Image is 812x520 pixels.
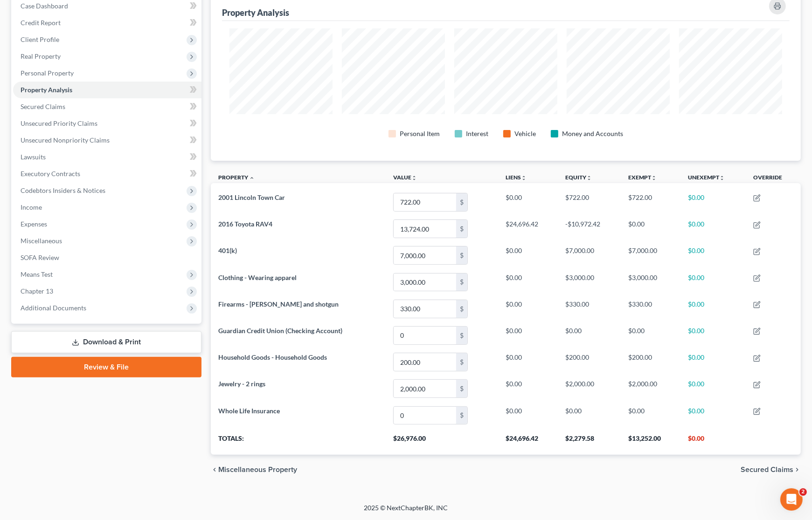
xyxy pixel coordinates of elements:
td: $330.00 [621,295,680,322]
i: unfold_more [411,175,417,181]
span: Firearms - [PERSON_NAME] and shotgun [218,300,339,308]
td: $0.00 [498,295,558,322]
td: $0.00 [498,189,558,215]
span: Secured Claims [741,466,793,473]
div: $ [456,300,467,318]
span: Additional Documents [21,304,86,312]
td: $3,000.00 [558,269,621,295]
th: $26,976.00 [386,429,498,455]
td: $7,000.00 [621,242,680,269]
input: 0.00 [394,407,456,424]
span: Means Test [21,270,53,278]
button: chevron_left Miscellaneous Property [211,466,297,473]
td: $0.00 [558,402,621,429]
span: Chapter 13 [21,287,53,295]
span: Executory Contracts [21,170,80,178]
td: $0.00 [498,349,558,375]
td: $0.00 [680,295,746,322]
div: $ [456,220,467,238]
span: SOFA Review [21,253,59,261]
input: 0.00 [394,327,456,344]
td: $0.00 [558,322,621,349]
span: Whole Life Insurance [218,407,280,415]
span: 2 [799,488,807,496]
span: Lawsuits [21,153,46,161]
span: Client Profile [21,35,59,43]
span: 401(k) [218,246,237,254]
span: Unsecured Priority Claims [21,119,97,127]
td: $0.00 [680,402,746,429]
span: Real Property [21,52,61,60]
a: Unexemptunfold_more [688,174,725,181]
td: $722.00 [558,189,621,215]
td: $0.00 [680,189,746,215]
div: Vehicle [514,129,536,138]
i: chevron_left [211,466,218,473]
i: expand_less [249,175,255,181]
i: unfold_more [651,175,657,181]
span: 2016 Toyota RAV4 [218,220,272,228]
td: $3,000.00 [621,269,680,295]
input: 0.00 [394,274,456,291]
a: Property Analysis [13,82,201,98]
td: $2,000.00 [558,376,621,402]
td: $722.00 [621,189,680,215]
td: $0.00 [680,322,746,349]
th: Totals: [211,429,386,455]
span: Miscellaneous Property [218,466,297,473]
i: unfold_more [521,175,527,181]
th: $24,696.42 [498,429,558,455]
i: unfold_more [719,175,725,181]
a: Credit Report [13,14,201,31]
span: Secured Claims [21,103,65,110]
td: $7,000.00 [558,242,621,269]
input: 0.00 [394,246,456,264]
a: Download & Print [11,331,201,353]
td: $330.00 [558,295,621,322]
span: Income [21,203,42,211]
a: Lawsuits [13,149,201,165]
a: Secured Claims [13,98,201,115]
span: Personal Property [21,69,74,77]
a: Executory Contracts [13,165,201,182]
div: Interest [466,129,488,138]
div: $ [456,380,467,397]
span: Miscellaneous [21,237,62,245]
a: Unsecured Nonpriority Claims [13,132,201,149]
div: $ [456,274,467,291]
span: Case Dashboard [21,2,68,10]
td: -$10,972.42 [558,216,621,242]
div: Money and Accounts [562,129,623,138]
input: 0.00 [394,300,456,318]
td: $0.00 [498,242,558,269]
button: Secured Claims chevron_right [741,466,801,473]
input: 0.00 [394,353,456,371]
a: Property expand_less [218,174,255,181]
td: $0.00 [680,349,746,375]
a: SOFA Review [13,249,201,266]
span: Guardian Credit Union (Checking Account) [218,327,342,335]
span: Household Goods - Household Goods [218,353,327,361]
span: 2001 Lincoln Town Car [218,193,285,201]
a: Unsecured Priority Claims [13,115,201,132]
div: Personal Item [400,129,440,138]
td: $24,696.42 [498,216,558,242]
span: Credit Report [21,19,61,27]
a: Equityunfold_more [566,174,592,181]
th: Override [746,168,801,189]
td: $0.00 [680,216,746,242]
div: $ [456,353,467,371]
span: Expenses [21,220,47,228]
th: $2,279.58 [558,429,621,455]
td: $0.00 [498,402,558,429]
a: Exemptunfold_more [628,174,657,181]
td: $2,000.00 [621,376,680,402]
td: $0.00 [498,269,558,295]
span: Property Analysis [21,86,72,94]
a: Valueunfold_more [393,174,417,181]
td: $200.00 [621,349,680,375]
td: $200.00 [558,349,621,375]
th: $0.00 [680,429,746,455]
td: $0.00 [498,322,558,349]
a: Review & File [11,357,201,377]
